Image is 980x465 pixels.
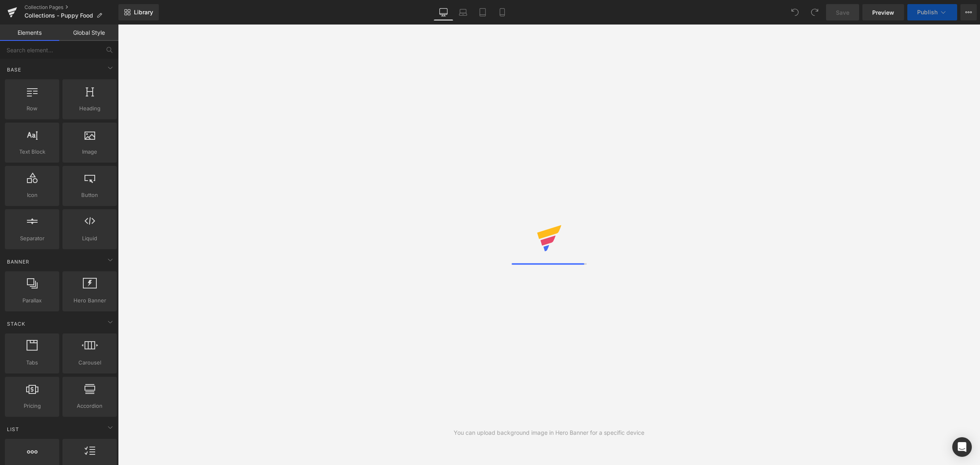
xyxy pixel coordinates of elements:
[6,258,30,266] span: Banner
[862,4,904,20] a: Preview
[7,402,57,410] span: Pricing
[6,66,22,74] span: Base
[59,25,118,41] a: Global Style
[7,104,57,113] span: Row
[65,296,114,305] span: Hero Banner
[434,4,453,20] a: Desktop
[907,4,957,20] button: Publish
[806,4,823,20] button: Redo
[787,4,803,20] button: Undo
[7,148,57,156] span: Text Block
[65,104,114,113] span: Heading
[65,358,114,367] span: Carousel
[872,8,894,17] span: Preview
[6,425,20,433] span: List
[454,428,644,437] div: You can upload background image in Hero Banner for a specific device
[65,191,114,199] span: Button
[24,4,118,11] a: Collection Pages
[134,9,153,16] span: Library
[6,320,26,328] span: Stack
[7,296,57,305] span: Parallax
[65,402,114,410] span: Accordion
[24,12,93,19] span: Collections - Puppy Food
[65,148,114,156] span: Image
[952,437,972,457] div: Open Intercom Messenger
[492,4,512,20] a: Mobile
[7,191,57,199] span: Icon
[473,4,492,20] a: Tablet
[7,234,57,243] span: Separator
[917,9,938,16] span: Publish
[836,8,849,17] span: Save
[453,4,473,20] a: Laptop
[118,4,159,20] a: New Library
[960,4,977,20] button: More
[65,234,114,243] span: Liquid
[7,358,57,367] span: Tabs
